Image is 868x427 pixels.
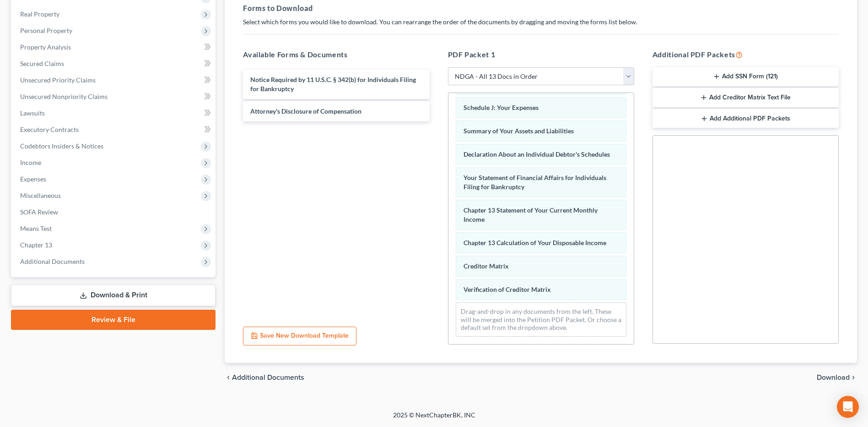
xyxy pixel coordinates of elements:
span: Notice Required by 11 U.S.C. § 342(b) for Individuals Filing for Bankruptcy [250,76,416,93]
span: Chapter 13 Calculation of Your Disposable Income [464,239,606,246]
i: chevron_right [850,374,857,381]
span: Unsecured Nonpriority Claims [20,93,108,100]
i: chevron_left [225,374,232,381]
a: Unsecured Priority Claims [13,72,216,88]
button: Add Additional PDF Packets [652,109,839,128]
span: SOFA Review [20,208,58,216]
div: 2025 © NextChapterBK, INC [173,411,695,427]
a: Download & Print [11,285,216,306]
a: Review & File [11,310,216,330]
span: Your Statement of Financial Affairs for Individuals Filing for Bankruptcy [464,174,606,191]
h5: PDF Packet 1 [448,49,634,60]
button: Add SSN Form (121) [652,67,839,87]
button: Save New Download Template [243,327,356,346]
span: Chapter 13 [20,241,52,249]
span: Chapter 13 Statement of Your Current Monthly Income [464,206,598,223]
a: Secured Claims [13,55,216,72]
a: Executory Contracts [13,121,216,138]
span: Means Test [20,224,52,232]
button: Download chevron_right [817,374,857,381]
span: Codebtors Insiders & Notices [20,142,103,150]
span: Expenses [20,175,46,183]
button: Add Creditor Matrix Text File [652,88,839,107]
h5: Forms to Download [243,3,839,14]
span: Additional Documents [20,257,85,265]
span: Summary of Your Assets and Liabilities [464,127,574,135]
span: Download [817,374,850,381]
a: Lawsuits [13,105,216,121]
span: Additional Documents [232,374,304,381]
span: Creditor Matrix [464,262,509,270]
a: SOFA Review [13,204,216,220]
span: Declaration About an Individual Debtor's Schedules [464,150,610,158]
span: Attorney's Disclosure of Compensation [250,107,361,115]
span: Personal Property [20,27,72,34]
div: Drag-and-drop in any documents from the left. These will be merged into the Petition PDF Packet. ... [456,302,626,337]
h5: Additional PDF Packets [652,49,839,60]
span: Schedule J: Your Expenses [464,104,539,111]
div: Open Intercom Messenger [837,396,859,418]
a: Unsecured Nonpriority Claims [13,88,216,105]
span: Miscellaneous [20,192,61,199]
h5: Available Forms & Documents [243,49,429,60]
span: Secured Claims [20,60,64,67]
span: Verification of Creditor Matrix [464,285,551,293]
span: Executory Contracts [20,126,79,133]
span: Lawsuits [20,109,45,117]
a: Property Analysis [13,39,216,55]
a: chevron_left Additional Documents [225,374,304,381]
span: Property Analysis [20,43,71,51]
p: Select which forms you would like to download. You can rearrange the order of the documents by dr... [243,17,839,27]
span: Unsecured Priority Claims [20,76,96,84]
span: Real Property [20,10,59,18]
span: Income [20,159,41,166]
